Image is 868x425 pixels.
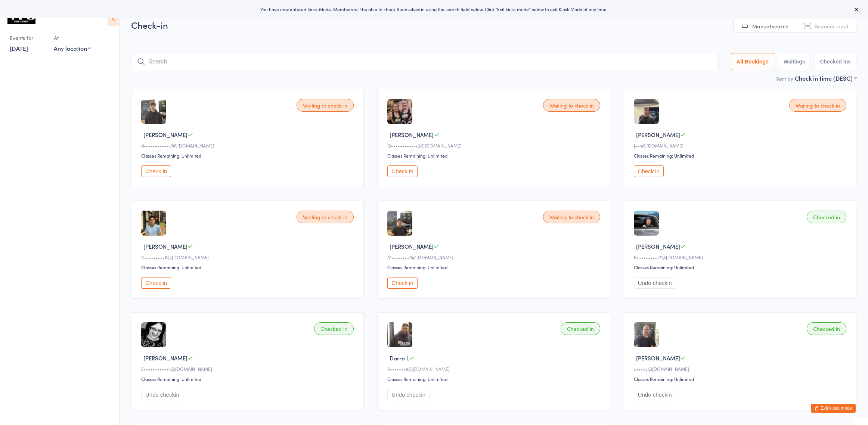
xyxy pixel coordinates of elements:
div: Waiting to check in [297,211,354,223]
div: 5 [802,59,805,65]
div: At [54,32,91,44]
span: [PERSON_NAME] [390,242,434,250]
div: D•••••••••6@[DOMAIN_NAME] [141,254,356,260]
button: Exit kiosk mode [811,404,856,413]
div: You have now entered Kiosk Mode. Members will be able to check themselves in using the search fie... [12,6,856,12]
div: Waiting to check in [789,99,846,112]
div: Q••••••••••••2@[DOMAIN_NAME] [387,142,602,149]
div: Classes Remaining: Unlimited [634,152,849,159]
img: image1749715810.png [387,211,412,236]
div: Any location [54,44,91,52]
div: Checked in [561,322,600,335]
span: [PERSON_NAME] [390,131,434,139]
img: image1748203224.png [141,211,166,236]
span: [PERSON_NAME] [143,354,187,362]
img: image1697842793.png [141,322,166,347]
img: image1734308471.png [634,211,659,236]
div: Classes Remaining: Unlimited [141,152,356,159]
button: Checked in6 [815,53,857,70]
button: Undo checkin [634,277,676,289]
div: E•••••••••••k@[DOMAIN_NAME] [141,366,356,372]
div: Checked in [314,322,354,335]
button: All Bookings [731,53,774,70]
button: Undo checkin [387,389,430,400]
div: Classes Remaining: Unlimited [634,376,849,382]
div: Classes Remaining: Unlimited [387,376,602,382]
div: B••••••••••7@[DOMAIN_NAME] [634,254,849,260]
button: Undo checkin [634,389,676,400]
img: image1748242595.png [387,99,412,124]
div: Classes Remaining: Unlimited [387,152,602,159]
div: Waiting to check in [543,211,600,223]
span: [PERSON_NAME] [143,242,187,250]
div: 6 [848,59,851,65]
img: image1733522377.png [634,322,659,347]
img: image1755671725.png [387,322,412,347]
button: Check in [141,165,171,177]
div: Check in time (DESC) [795,74,856,82]
div: Classes Remaining: Unlimited [634,264,849,270]
div: Checked in [807,211,846,223]
a: [DATE] [10,44,28,52]
button: Waiting5 [778,53,811,70]
div: J••n@[DOMAIN_NAME] [634,142,849,149]
div: Classes Remaining: Unlimited [387,264,602,270]
div: Events for [10,32,46,44]
input: Search [131,53,719,70]
button: Undo checkin [141,389,183,400]
button: Check in [387,165,417,177]
img: image1737057346.png [634,99,659,124]
span: [PERSON_NAME] [636,354,680,362]
div: a••••y@[DOMAIN_NAME] [634,366,849,372]
div: M••••••••9@[DOMAIN_NAME] [387,254,602,260]
button: Check in [387,277,417,289]
div: d••••••••••••3@[DOMAIN_NAME] [141,142,356,149]
label: Sort by [776,75,793,82]
div: S•••••••6@[DOMAIN_NAME] [387,366,602,372]
button: Check in [141,277,171,289]
div: Waiting to check in [543,99,600,112]
div: Classes Remaining: Unlimited [141,376,356,382]
span: Scanner input [815,22,849,30]
h2: Check-in [131,19,856,31]
div: Classes Remaining: Unlimited [141,264,356,270]
span: Manual search [752,22,788,30]
span: [PERSON_NAME] [636,131,680,139]
div: Waiting to check in [297,99,354,112]
img: image1750981919.png [141,99,166,124]
span: [PERSON_NAME] [636,242,680,250]
button: Check in [634,165,664,177]
span: [PERSON_NAME] [143,131,187,139]
span: Darra L [390,354,409,362]
div: Checked in [807,322,846,335]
